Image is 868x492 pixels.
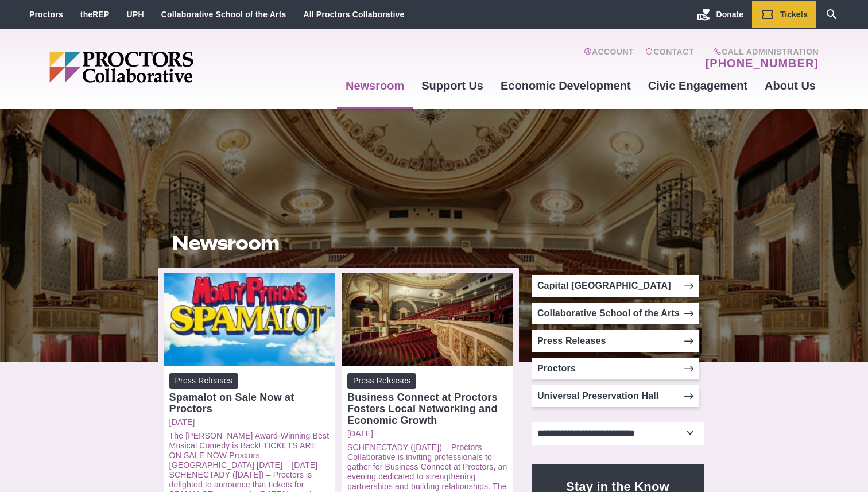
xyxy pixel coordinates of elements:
[127,10,144,19] a: UPH
[413,70,492,101] a: Support Us
[347,392,508,426] div: Business Connect at Proctors Fosters Local Networking and Economic Growth
[169,392,330,414] div: Spamalot on Sale Now at Proctors
[169,373,238,389] span: Press Releases
[492,70,640,101] a: Economic Development
[49,52,282,83] img: Proctors logo
[688,1,752,28] a: Donate
[532,303,699,324] a: Collaborative School of the Arts
[347,429,508,439] a: [DATE]
[532,422,704,445] select: Select category
[161,10,286,19] a: Collaborative School of the Arts
[532,358,699,379] a: Proctors
[716,10,743,19] span: Donate
[584,47,634,70] a: Account
[532,385,699,407] a: Universal Preservation Hall
[347,373,508,426] a: Press Releases Business Connect at Proctors Fosters Local Networking and Economic Growth
[702,47,819,56] span: Call Administration
[752,1,816,28] a: Tickets
[337,70,413,101] a: Newsroom
[780,10,808,19] span: Tickets
[29,10,63,19] a: Proctors
[706,56,819,70] a: [PHONE_NUMBER]
[640,70,756,101] a: Civic Engagement
[816,1,847,28] a: Search
[172,232,505,254] h1: Newsroom
[347,373,416,389] span: Press Releases
[756,70,824,101] a: About Us
[169,417,330,427] a: [DATE]
[169,373,330,414] a: Press Releases Spamalot on Sale Now at Proctors
[532,275,699,297] a: Capital [GEOGRAPHIC_DATA]
[532,330,699,352] a: Press Releases
[645,47,694,70] a: Contact
[80,10,110,19] a: theREP
[303,10,404,19] a: All Proctors Collaborative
